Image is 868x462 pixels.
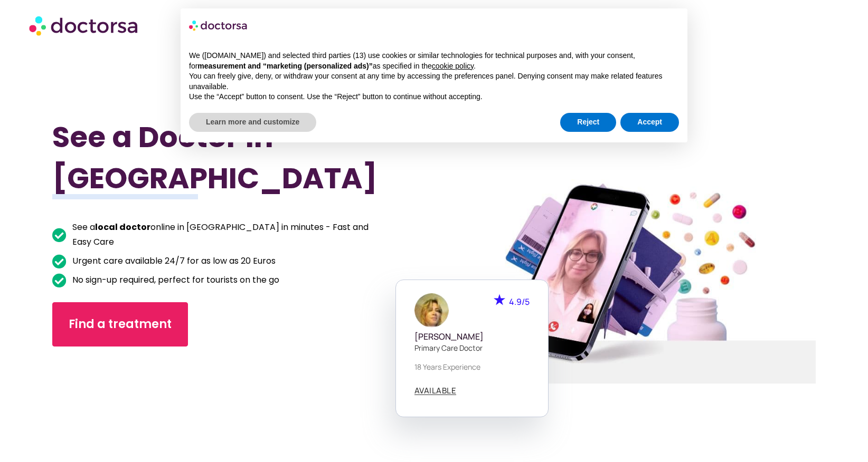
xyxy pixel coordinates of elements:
a: AVAILABLE [414,387,457,395]
strong: measurement and “marketing (personalized ads)” [197,62,372,70]
button: Reject [560,113,616,132]
button: Learn more and customize [189,113,316,132]
p: We ([DOMAIN_NAME]) and selected third parties (13) use cookies or similar technologies for techni... [189,51,679,71]
span: Urgent care available 24/7 for as low as 20 Euros [70,254,276,268]
iframe: Customer reviews powered by Trustpilot [58,362,153,441]
h5: [PERSON_NAME] [414,332,530,342]
p: Use the “Accept” button to consent. Use the “Reject” button to continue without accepting. [189,92,679,102]
a: cookie policy [432,62,474,70]
a: Find a treatment [52,302,188,346]
img: logo [189,17,248,34]
span: No sign-up required, perfect for tourists on the go [70,273,279,287]
span: See a online in [GEOGRAPHIC_DATA] in minutes - Fast and Easy Care [70,220,376,249]
span: 4.9/5 [509,296,530,307]
p: 18 years experience [414,361,530,372]
p: You can freely give, deny, or withdraw your consent at any time by accessing the preferences pane... [189,71,679,92]
button: Accept [620,113,679,132]
b: local doctor [95,221,150,233]
p: Primary care doctor [414,342,530,353]
h1: See a Doctor in [GEOGRAPHIC_DATA] [52,117,377,199]
span: Find a treatment [69,316,172,333]
span: AVAILABLE [414,387,457,394]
